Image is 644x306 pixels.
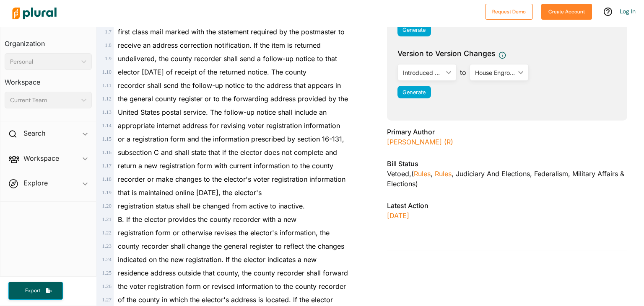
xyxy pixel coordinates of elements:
[475,68,515,77] div: House Engrossed Version
[387,127,627,137] h3: Primary Author
[102,176,111,182] span: 1 . 18
[102,243,111,249] span: 1 . 23
[403,68,443,77] div: Introduced Version
[118,81,341,90] span: recorder shall send the follow-up notice to the address that appears in
[118,135,344,143] span: or a registration form and the information prescribed by section 16-131,
[541,7,592,15] a: Create Account
[102,136,111,142] span: 1 . 15
[118,162,333,170] span: return a new registration form with current information to the county
[102,96,111,102] span: 1 . 12
[387,211,627,221] p: [DATE]
[102,163,111,169] span: 1 . 17
[402,27,426,33] span: Generate
[5,31,92,50] h3: Organization
[397,24,431,36] button: Generate
[102,190,111,195] span: 1 . 19
[10,96,78,105] div: Current Team
[118,95,348,103] span: the general county register or to the forwarding address provided by the
[620,8,636,15] a: Log In
[102,230,111,236] span: 1 . 22
[118,54,337,63] span: undelivered, the county recorder shall send a follow-up notice to that
[456,170,534,178] span: Judiciary and Elections
[485,4,533,20] button: Request Demo
[102,297,111,303] span: 1 . 27
[118,188,262,197] span: that is maintained online [DATE], the elector's
[387,138,453,146] a: [PERSON_NAME] (R)
[118,121,340,130] span: appropriate internet address for revising voter registration information
[118,108,327,116] span: United States postal service. The follow-up notice shall include an
[387,201,627,211] h3: Latest Action
[387,170,624,188] span: Federalism, Military Affairs & Elections
[105,29,112,35] span: 1 . 7
[102,257,111,262] span: 1 . 24
[102,123,111,129] span: 1 . 14
[414,170,431,178] a: Rules
[485,7,533,15] a: Request Demo
[387,159,627,169] h3: Bill Status
[102,82,112,88] span: 1 . 11
[10,57,78,66] div: Personal
[102,270,111,276] span: 1 . 25
[435,170,452,178] a: Rules
[102,69,111,75] span: 1 . 10
[118,41,321,49] span: receive an address correction notification. If the item is returned
[118,255,317,264] span: indicated on the new registration. If the elector indicates a new
[19,287,46,294] span: Export
[118,148,337,157] span: subsection C and shall state that if the elector does not complete and
[118,68,306,76] span: elector [DATE] of receipt of the returned notice. The county
[118,28,345,36] span: first class mail marked with the statement required by the postmaster to
[387,169,627,189] div: Vetoed , ( )
[102,109,111,115] span: 1 . 13
[118,282,346,291] span: the voter registration form or revised information to the county recorder
[541,4,592,20] button: Create Account
[118,269,348,277] span: residence address outside that county, the county recorder shall forward
[8,282,63,300] button: Export
[118,202,305,210] span: registration status shall be changed from active to inactive.
[102,149,111,155] span: 1 . 16
[402,89,426,95] span: Generate
[118,296,333,304] span: of the county in which the elector's address is located. If the elector
[5,70,92,88] h3: Workspace
[457,67,470,77] span: to
[23,129,45,138] h2: Search
[118,175,345,183] span: recorder or make changes to the elector's voter registration information
[118,229,330,237] span: registration form or otherwise revises the elector's information, the
[105,42,112,48] span: 1 . 8
[102,203,111,209] span: 1 . 20
[118,242,344,250] span: county recorder shall change the general register to reflect the changes
[397,48,495,59] span: Version to Version Changes
[118,215,296,224] span: B. If the elector provides the county recorder with a new
[102,283,111,289] span: 1 . 26
[102,216,111,222] span: 1 . 21
[105,56,112,62] span: 1 . 9
[397,86,431,98] button: Generate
